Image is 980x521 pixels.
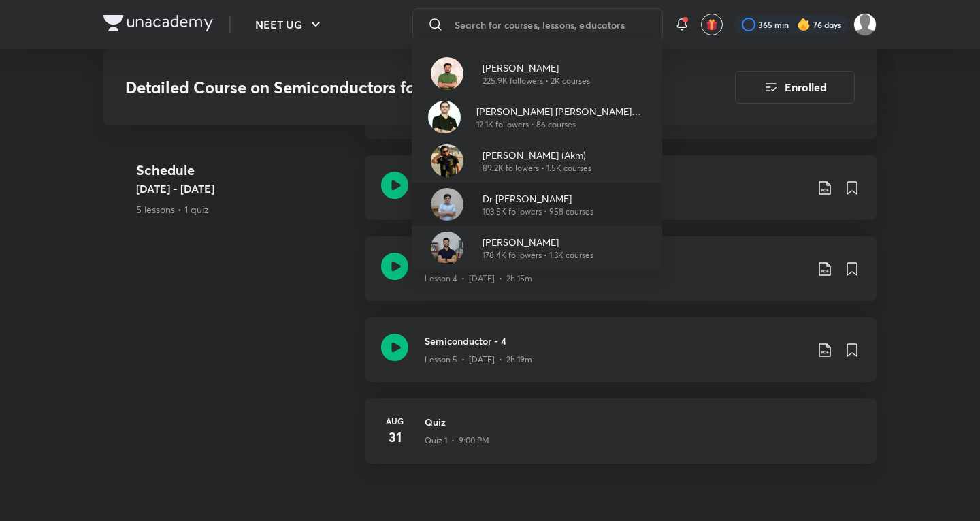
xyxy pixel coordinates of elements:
[431,232,463,264] img: Avatar
[483,61,590,75] p: [PERSON_NAME]
[483,75,590,87] p: 225.9K followers • 2K courses
[431,144,463,177] img: Avatar
[483,206,593,218] p: 103.5K followers • 958 courses
[476,104,651,119] p: [PERSON_NAME] [PERSON_NAME] (ACiD Sir)
[483,148,591,162] p: [PERSON_NAME] (Akm)
[476,119,651,131] p: 12.1K followers • 86 courses
[412,139,662,183] a: Avatar[PERSON_NAME] (Akm)89.2K followers • 1.5K courses
[412,52,662,95] a: Avatar[PERSON_NAME]225.9K followers • 2K courses
[483,191,593,206] p: Dr [PERSON_NAME]
[412,183,662,226] a: AvatarDr [PERSON_NAME]103.5K followers • 958 courses
[428,101,461,133] img: Avatar
[483,235,593,249] p: [PERSON_NAME]
[483,249,593,262] p: 178.4K followers • 1.3K courses
[412,95,662,139] a: Avatar[PERSON_NAME] [PERSON_NAME] (ACiD Sir)12.1K followers • 86 courses
[483,162,591,174] p: 89.2K followers • 1.5K courses
[431,57,463,90] img: Avatar
[412,226,662,270] a: Avatar[PERSON_NAME]178.4K followers • 1.3K courses
[431,188,463,221] img: Avatar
